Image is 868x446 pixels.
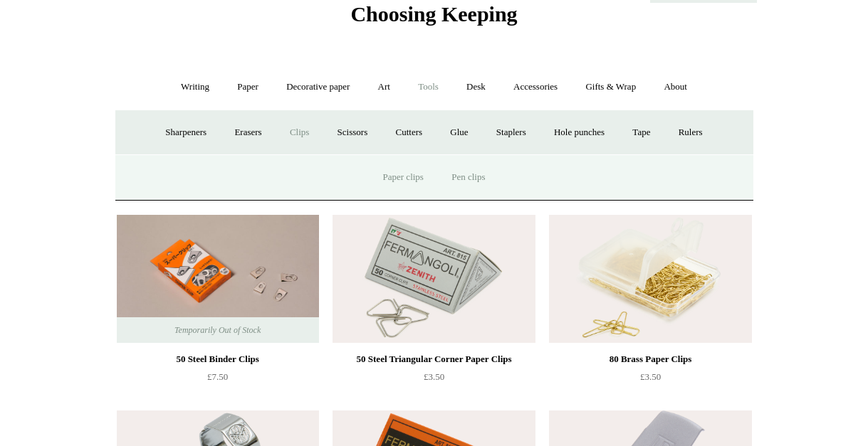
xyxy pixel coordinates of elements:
[207,371,228,382] span: £7.50
[651,68,700,106] a: About
[549,215,751,343] a: 80 Brass Paper Clips 80 Brass Paper Clips
[160,317,275,343] span: Temporarily Out of Stock
[437,114,481,152] a: Glue
[640,371,661,382] span: £3.50
[424,371,444,382] span: £3.50
[619,114,663,152] a: Tape
[405,68,451,106] a: Tools
[553,351,748,368] div: 80 Brass Paper Clips
[483,114,539,152] a: Staplers
[439,159,498,196] a: Pen clips
[370,159,436,196] a: Paper clips
[120,351,315,368] div: 50 Steel Binder Clips
[666,114,716,152] a: Rulers
[549,351,751,409] a: 80 Brass Paper Clips £3.50
[501,68,570,106] a: Accessories
[549,215,751,343] img: 80 Brass Paper Clips
[454,68,498,106] a: Desk
[333,215,535,343] a: 50 Steel Triangular Corner Paper Clips 50 Steel Triangular Corner Paper Clips
[117,351,319,409] a: 50 Steel Binder Clips £7.50
[221,114,274,152] a: Erasers
[350,14,517,23] a: Choosing Keeping
[273,68,362,106] a: Decorative paper
[117,215,319,343] a: 50 Steel Binder Clips 50 Steel Binder Clips Temporarily Out of Stock
[365,68,403,106] a: Art
[333,215,535,343] img: 50 Steel Triangular Corner Paper Clips
[572,68,649,106] a: Gifts & Wrap
[333,351,535,409] a: 50 Steel Triangular Corner Paper Clips £3.50
[350,2,517,26] span: Choosing Keeping
[382,114,435,152] a: Cutters
[541,114,617,152] a: Hole punches
[336,351,531,368] div: 50 Steel Triangular Corner Paper Clips
[277,114,322,152] a: Clips
[117,215,319,343] img: 50 Steel Binder Clips
[152,114,219,152] a: Sharpeners
[325,114,381,152] a: Scissors
[224,68,271,106] a: Paper
[168,68,222,106] a: Writing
